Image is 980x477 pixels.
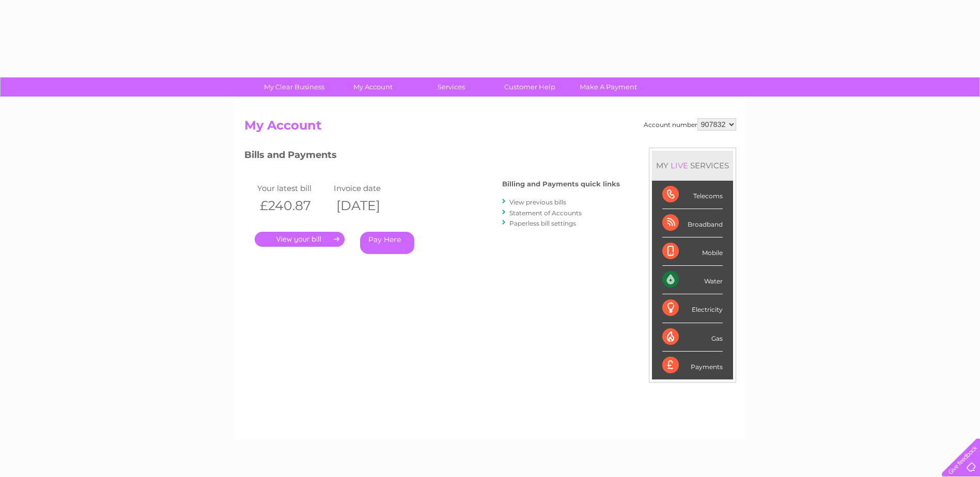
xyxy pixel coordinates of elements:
[662,266,723,294] div: Water
[331,181,408,195] td: Invoice date
[662,237,723,266] div: Mobile
[252,77,337,97] a: My Clear Business
[644,118,736,131] div: Account number
[330,77,415,97] a: My Account
[509,209,582,217] a: Statement of Accounts
[244,148,620,166] h3: Bills and Payments
[662,323,723,352] div: Gas
[662,209,723,237] div: Broadband
[502,180,620,188] h4: Billing and Payments quick links
[255,195,332,216] th: £240.87
[566,77,651,97] a: Make A Payment
[662,294,723,323] div: Electricity
[487,77,572,97] a: Customer Help
[360,232,414,254] a: Pay Here
[652,151,733,180] div: MY SERVICES
[244,118,736,138] h2: My Account
[255,232,345,247] a: .
[662,352,723,379] div: Payments
[668,161,690,170] div: LIVE
[409,77,494,97] a: Services
[255,181,332,195] td: Your latest bill
[509,219,576,227] a: Paperless bill settings
[331,195,408,216] th: [DATE]
[509,198,566,206] a: View previous bills
[662,181,723,209] div: Telecoms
